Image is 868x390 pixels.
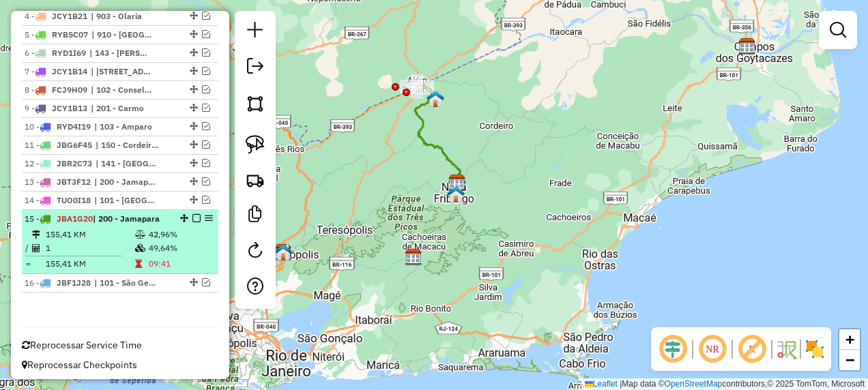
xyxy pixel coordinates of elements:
[845,351,854,368] span: −
[57,195,91,205] span: TUO0I18
[52,48,86,58] span: RYD1I69
[448,174,466,192] img: CDD Nova Friburgo
[22,339,142,351] span: Reprocessar Service Time
[202,48,210,57] em: Visualizar rota
[202,278,210,286] em: Visualizar rota
[804,338,826,360] img: Exibir/Ocultar setores
[405,248,422,266] img: CDI Macacu
[25,121,91,132] span: 10 -
[202,67,210,75] em: Visualizar rota
[32,230,40,239] i: Distância Total
[585,379,618,389] a: Leaflet
[190,48,198,57] em: Alterar sequência das rotas
[696,333,729,365] span: Ocultar NR
[202,196,210,204] em: Visualizar rota
[91,65,154,78] span: 144 - Santa Maria Madalena, 145 - São Sebastião/ Macuco
[738,37,756,55] img: CDD Campos dos Goytacazes
[202,140,210,149] em: Visualizar rota
[190,177,198,185] em: Alterar sequência das rotas
[202,177,210,185] em: Visualizar rota
[25,85,87,95] span: 8 -
[242,200,269,231] a: Criar modelo
[665,379,723,389] a: OpenStreetMap
[96,157,158,170] span: 141 - Bom Jardim, 142 - Barra Alegre, 143 - Trajano de Moraes
[824,16,852,44] a: Exibir filtros
[205,214,213,222] em: Opções
[839,329,860,350] a: Zoom in
[45,241,134,255] td: 1
[246,94,265,113] img: Selecionar atividades - polígono
[25,158,92,168] span: 12 -
[94,277,157,289] span: 101 - São Geraldo, 200 - Jamapara, 202 - Sumidouro, 911 - Bonsucesso
[45,257,134,271] td: 155,41 KM
[96,139,158,151] span: 150 - Cordeiro, 152 - Euclidelândia
[32,244,40,252] i: Total de Atividades
[57,277,91,288] span: JBF1J28
[52,85,87,95] span: FCJ9H09
[736,333,768,365] span: Exibir rótulo
[190,159,198,167] em: Alterar sequência das rotas
[25,277,91,288] span: 16 -
[57,177,91,187] span: JBT3F12
[91,84,154,96] span: 102 - Conselheiro/ Furnas, 203 - Riogradina
[246,170,265,190] img: Criar rota
[93,213,160,224] span: | 200 - Jamapara
[57,140,92,150] span: JBG6F45
[135,244,145,252] i: % de utilização da cubagem
[190,122,198,130] em: Alterar sequência das rotas
[190,85,198,93] em: Alterar sequência das rotas
[240,165,270,195] a: Criar rota
[202,104,210,112] em: Visualizar rota
[148,241,213,255] td: 49,64%
[52,66,87,76] span: JCY1B14
[839,350,860,370] a: Zoom out
[25,29,88,40] span: 5 -
[94,194,157,207] span: 101 - São Geraldo, 103 - Amparo, 203 - Riogradina
[426,90,444,108] img: Carmo
[190,67,198,75] em: Alterar sequência das rotas
[202,30,210,38] em: Visualizar rota
[25,140,92,150] span: 11 -
[274,243,292,261] img: Petropolis
[148,228,213,241] td: 42,96%
[775,338,797,360] img: Fluxo de ruas
[25,195,91,205] span: 14 -
[447,185,465,203] img: 521 UDC Light NFR Centro
[57,121,91,132] span: RYD4I19
[135,230,145,239] i: % de utilização do peso
[91,10,154,22] span: 903 - Olaria
[242,52,269,83] a: Exportar sessão
[57,158,92,168] span: JBR2C73
[190,12,198,20] em: Alterar sequência das rotas
[190,30,198,38] em: Alterar sequência das rotas
[52,11,87,21] span: JCY1B21
[202,159,210,167] em: Visualizar rota
[89,47,152,59] span: 143 - Trajano de Moraes , 144 - Santa Maria Madalena
[192,214,201,222] em: Finalizar rota
[242,16,269,47] a: Nova sessão e pesquisa
[25,241,31,255] td: /
[190,140,198,149] em: Alterar sequência das rotas
[190,104,198,112] em: Alterar sequência das rotas
[246,135,265,154] img: Selecionar atividades - laço
[94,176,157,188] span: 200 - Jamapara
[845,331,854,348] span: +
[52,103,87,113] span: JCY1B13
[202,12,210,20] em: Visualizar rota
[52,29,88,40] span: RYB5C07
[57,213,93,224] span: JBA1G20
[242,237,269,267] a: Reroteirizar Sessão
[202,85,210,93] em: Visualizar rota
[91,29,154,41] span: 910 - Vargem Grande, 911 - Bonsucesso
[620,379,622,389] span: |
[25,177,91,187] span: 13 -
[148,257,213,271] td: 09:41
[94,121,157,133] span: 103 - Amparo
[25,48,86,58] span: 6 -
[25,213,160,224] span: 15 -
[22,359,137,371] span: Reprocessar Checkpoints
[25,11,87,21] span: 4 -
[25,103,87,113] span: 9 -
[180,214,188,222] em: Alterar sequência das rotas
[45,228,134,241] td: 155,41 KM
